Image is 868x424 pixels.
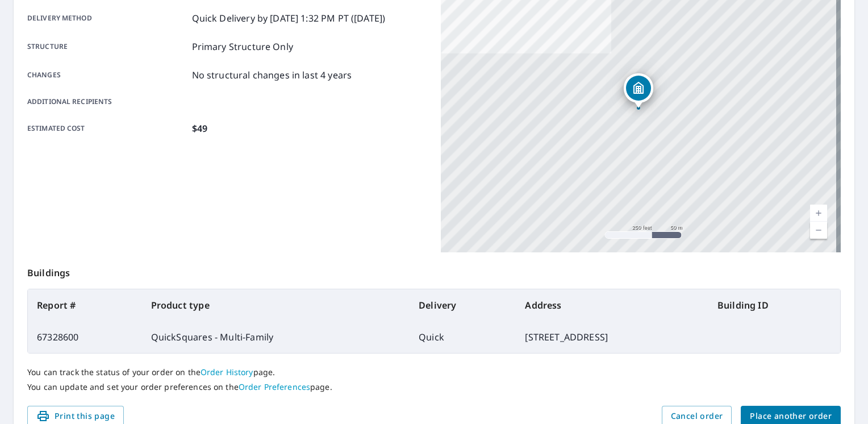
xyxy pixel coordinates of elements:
p: Estimated cost [27,122,187,135]
p: $49 [192,122,207,135]
p: Changes [27,68,187,82]
p: Additional recipients [27,97,187,107]
p: Buildings [27,252,841,289]
a: Order History [201,367,253,377]
p: No structural changes in last 4 years [192,68,352,82]
th: Address [516,289,708,321]
th: Building ID [708,289,840,321]
td: 67328600 [28,321,142,353]
a: Current Level 17, Zoom In [810,205,827,222]
th: Report # [28,289,142,321]
span: Print this page [36,409,115,423]
td: Quick [410,321,516,353]
p: Structure [27,40,187,53]
p: You can track the status of your order on the page. [27,367,841,377]
th: Delivery [410,289,516,321]
p: Delivery method [27,11,187,25]
td: QuickSquares - Multi-Family [142,321,410,353]
td: [STREET_ADDRESS] [516,321,708,353]
p: You can update and set your order preferences on the page. [27,382,841,392]
p: Quick Delivery by [DATE] 1:32 PM PT ([DATE]) [192,11,386,25]
p: Primary Structure Only [192,40,293,53]
a: Current Level 17, Zoom Out [810,222,827,239]
span: Cancel order [671,409,723,423]
th: Product type [142,289,410,321]
span: Place another order [750,409,832,423]
a: Order Preferences [239,381,310,392]
div: Dropped pin, building 1, MultiFamily property, 5813 Gloryvine Ct North Chesterfield, VA 23234 [624,73,653,109]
